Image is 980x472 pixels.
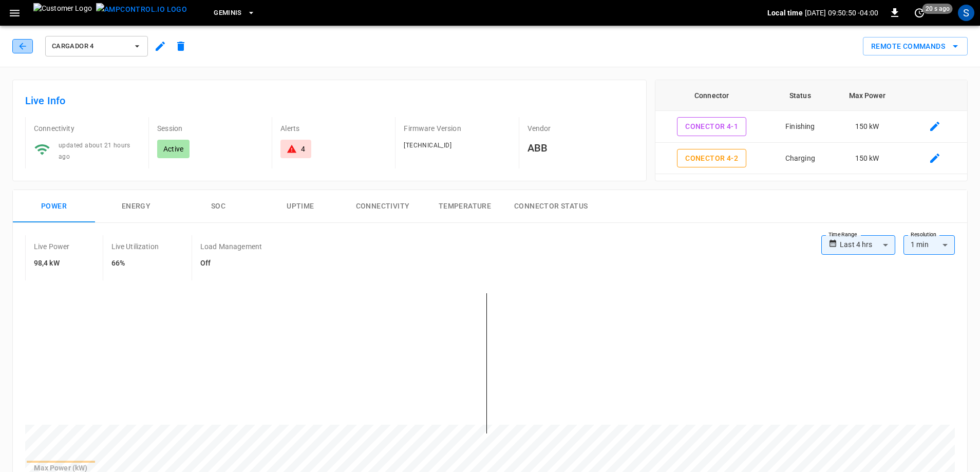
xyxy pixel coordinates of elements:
[903,235,955,255] div: 1 min
[25,92,634,109] h6: Live Info
[527,123,634,134] p: Vendor
[13,190,95,223] button: Power
[259,190,342,223] button: Uptime
[200,258,262,269] h6: Off
[210,3,259,23] button: Geminis
[911,231,936,239] label: Resolution
[33,3,92,23] img: Customer Logo
[768,143,832,175] td: Charging
[96,3,187,16] img: ampcontrol.io logo
[805,8,878,18] p: [DATE] 09:50:50 -04:00
[200,241,262,252] p: Load Management
[768,174,832,206] td: Available
[911,5,928,21] button: set refresh interval
[527,140,634,156] h6: ABB
[832,174,902,206] td: 150 kW
[922,4,953,14] span: 20 s ago
[214,7,242,19] span: Geminis
[655,80,768,111] th: Connector
[111,241,159,252] p: Live Utilization
[34,258,70,269] h6: 98,4 kW
[404,142,451,149] span: [TECHNICAL_ID]
[832,143,902,175] td: 150 kW
[655,80,967,237] table: connector table
[404,123,510,134] p: Firmware Version
[280,123,387,134] p: Alerts
[863,37,968,56] button: Remote Commands
[34,123,140,134] p: Connectivity
[677,117,746,136] button: Conector 4-1
[768,80,832,111] th: Status
[59,142,130,160] span: updated about 21 hours ago
[34,241,70,252] p: Live Power
[767,8,803,18] p: Local time
[163,144,183,154] p: Active
[506,190,596,223] button: Connector Status
[301,144,305,154] div: 4
[863,37,968,56] div: remote commands options
[958,5,974,21] div: profile-icon
[95,190,177,223] button: Energy
[677,149,746,168] button: Conector 4-2
[832,80,902,111] th: Max Power
[157,123,263,134] p: Session
[52,41,128,52] span: Cargador 4
[840,235,895,255] div: Last 4 hrs
[768,111,832,143] td: Finishing
[177,190,259,223] button: SOC
[828,231,857,239] label: Time Range
[45,36,148,56] button: Cargador 4
[832,111,902,143] td: 150 kW
[424,190,506,223] button: Temperature
[111,258,159,269] h6: 66%
[342,190,424,223] button: Connectivity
